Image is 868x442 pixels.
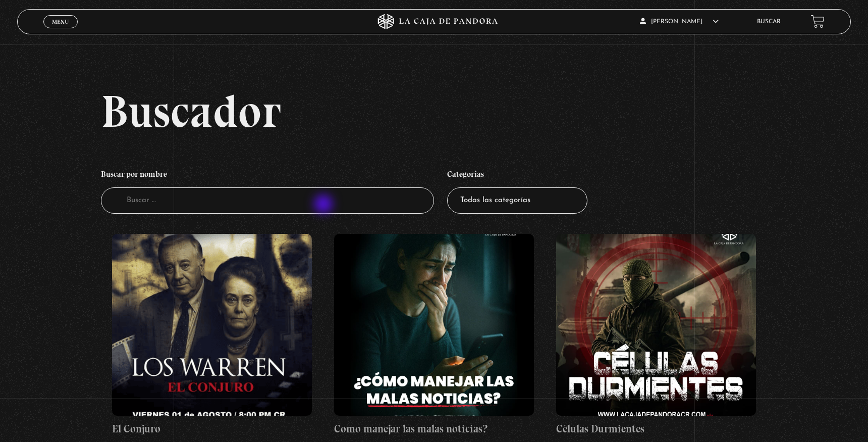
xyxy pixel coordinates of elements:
[640,19,719,25] span: [PERSON_NAME]
[101,88,851,134] h2: Buscador
[49,27,73,34] span: Cerrar
[52,19,69,25] span: Menu
[757,19,781,25] a: Buscar
[101,164,434,187] h4: Buscar por nombre
[447,164,587,187] h4: Categorías
[112,234,312,437] a: El Conjuro
[811,15,825,28] a: View your shopping cart
[556,234,756,437] a: Células Durmientes
[334,421,534,437] h4: Como manejar las malas noticias?
[334,234,534,437] a: Como manejar las malas noticias?
[112,421,312,437] h4: El Conjuro
[556,421,756,437] h4: Células Durmientes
